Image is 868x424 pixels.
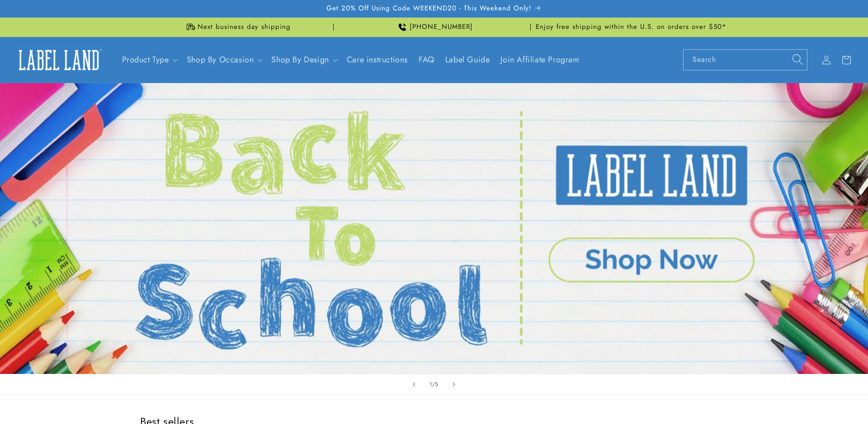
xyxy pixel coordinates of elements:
[410,23,473,32] span: [PHONE_NUMBER]
[14,46,104,74] img: Label Land
[341,49,413,70] a: Care instructions
[534,18,728,37] div: Announcement
[10,42,108,77] a: Label Land
[495,49,585,70] a: Join Affiliate Program
[337,18,531,37] div: Announcement
[429,380,432,389] span: 1
[500,55,579,65] span: Join Affiliate Program
[117,49,181,70] summary: Product Type
[445,55,490,65] span: Label Guide
[432,380,435,389] span: /
[419,55,434,65] span: FAQ
[404,374,424,394] button: Previous slide
[187,55,254,65] span: Shop By Occasion
[122,54,169,65] a: Product Type
[347,55,408,65] span: Care instructions
[672,65,859,383] iframe: Gorgias live chat window
[181,49,266,70] summary: Shop By Occasion
[413,49,440,70] a: FAQ
[788,49,807,69] button: Search
[326,4,532,13] span: Get 20% Off Using Code WEEKEND20 - This Weekend Only!
[440,49,495,70] a: Label Guide
[536,23,726,32] span: Enjoy free shipping within the U.S. on orders over $50*
[444,374,464,394] button: Next slide
[140,18,334,37] div: Announcement
[271,54,329,65] a: Shop By Design
[198,23,291,32] span: Next business day shipping
[266,49,341,70] summary: Shop By Design
[435,380,439,389] span: 5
